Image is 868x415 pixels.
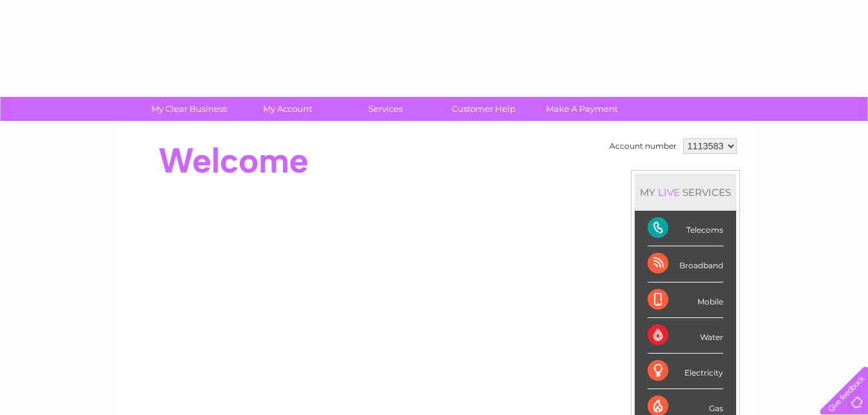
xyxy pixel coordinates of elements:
div: LIVE [655,186,683,198]
div: Mobile [648,282,723,318]
a: My Account [234,97,341,121]
div: Broadband [648,246,723,282]
div: Telecoms [648,211,723,246]
a: My Clear Business [136,97,242,121]
a: Services [332,97,439,121]
div: Water [648,318,723,354]
td: Account number [606,135,680,157]
div: Electricity [648,354,723,389]
div: MY SERVICES [635,174,736,211]
a: Customer Help [430,97,537,121]
a: Make A Payment [529,97,635,121]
